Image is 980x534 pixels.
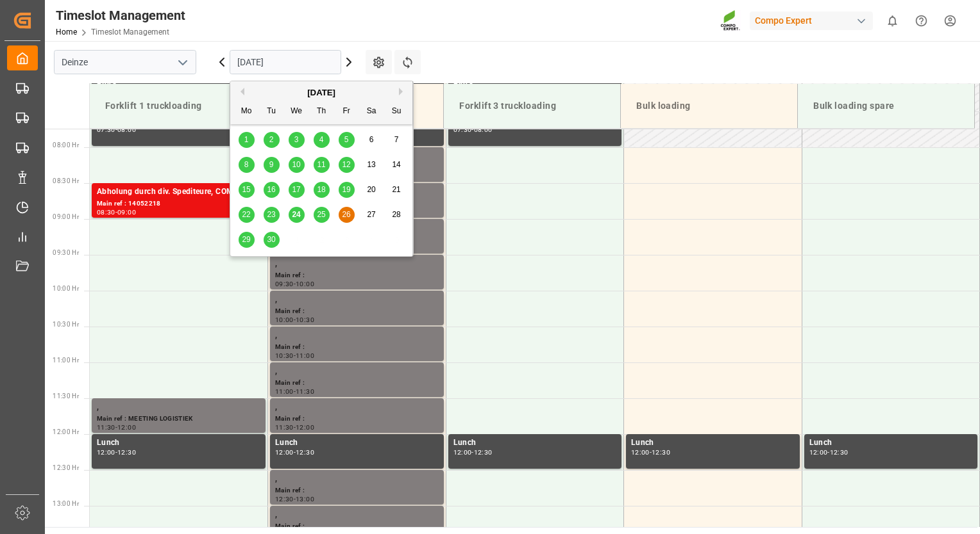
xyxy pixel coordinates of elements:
div: , [275,401,439,414]
div: 10:00 [296,281,314,287]
span: 14 [392,160,400,169]
input: DD.MM.YYYY [230,50,341,74]
span: 22 [242,210,250,219]
span: 27 [367,210,375,219]
div: , [275,473,439,485]
div: Choose Thursday, September 11th, 2025 [314,157,330,173]
div: 12:00 [296,425,314,430]
div: Choose Wednesday, September 3rd, 2025 [289,132,305,148]
div: Mo [239,104,255,120]
div: Forklift 3 truckloading [454,94,610,118]
div: Abholung durch div. Spediteure, COMPO EXPERT Benelux N.V. [97,186,260,198]
div: 12:30 [474,449,493,455]
div: Choose Friday, September 12th, 2025 [339,157,355,173]
div: Bulk loading [631,94,787,118]
div: Sa [364,104,380,120]
span: 2 [269,135,274,144]
div: - [294,496,296,502]
div: 11:00 [296,353,314,359]
div: Choose Thursday, September 25th, 2025 [314,207,330,223]
span: 26 [342,210,350,219]
span: 25 [317,210,325,219]
div: 07:30 [453,127,472,133]
div: 12:00 [97,449,115,455]
div: Choose Friday, September 5th, 2025 [339,132,355,148]
span: 10:00 Hr [53,285,79,292]
span: 20 [367,185,375,194]
div: , [275,508,439,521]
button: Compo Expert [750,8,878,33]
div: - [294,281,296,287]
span: 15 [242,185,250,194]
button: Next Month [399,88,407,95]
div: 12:00 [117,425,136,430]
span: 23 [267,210,275,219]
div: Choose Wednesday, September 24th, 2025 [289,207,305,223]
div: - [294,353,296,359]
div: Choose Monday, September 1st, 2025 [239,132,255,148]
div: Choose Sunday, September 14th, 2025 [389,157,405,173]
div: Lunch [97,437,260,449]
span: 12:30 Hr [53,464,79,471]
div: - [471,127,473,133]
div: Lunch [453,437,617,449]
div: Main ref : [275,270,439,281]
div: Compo Expert [750,12,873,30]
div: 13:00 [296,496,314,502]
div: Bulk loading spare [808,94,964,118]
span: 11:00 Hr [53,357,79,364]
div: Choose Saturday, September 20th, 2025 [364,182,380,198]
span: 11 [317,160,325,169]
div: 10:00 [275,317,294,323]
div: Fr [339,104,355,120]
span: 19 [342,185,350,194]
div: 07:30 [97,127,115,133]
div: Choose Saturday, September 6th, 2025 [364,132,380,148]
div: 11:00 [275,389,294,394]
div: Choose Sunday, September 7th, 2025 [389,132,405,148]
div: - [294,449,296,455]
div: Choose Wednesday, September 17th, 2025 [289,182,305,198]
div: Choose Saturday, September 27th, 2025 [364,207,380,223]
span: 7 [394,135,399,144]
div: 12:30 [652,449,670,455]
span: 12 [342,160,350,169]
button: Previous Month [237,88,244,95]
div: - [115,209,117,215]
div: Choose Tuesday, September 16th, 2025 [264,182,280,198]
span: 12:00 Hr [53,428,79,435]
span: 09:00 Hr [53,213,79,220]
div: 09:00 [117,209,136,215]
div: Th [314,104,330,120]
div: - [294,317,296,323]
div: - [471,449,473,455]
span: 5 [344,135,349,144]
div: , [275,257,439,270]
span: 4 [319,135,324,144]
div: Main ref : [275,521,439,532]
a: Home [56,28,77,36]
div: 11:30 [97,425,115,430]
div: , [275,365,439,378]
div: Lunch [631,437,795,449]
div: 12:00 [275,449,294,455]
div: 10:30 [275,353,294,359]
div: Main ref : MEETING LOGISTIEK [97,414,260,425]
span: 6 [369,135,374,144]
button: open menu [173,53,192,72]
div: Choose Tuesday, September 30th, 2025 [264,232,280,248]
div: 12:00 [631,449,650,455]
div: - [115,449,117,455]
div: We [289,104,305,120]
img: Screenshot%202023-09-29%20at%2010.02.21.png_1712312052.png [720,10,741,32]
span: 18 [317,185,325,194]
div: Choose Sunday, September 21st, 2025 [389,182,405,198]
div: Tu [264,104,280,120]
span: 28 [392,210,400,219]
span: 1 [244,135,249,144]
div: 09:30 [275,281,294,287]
div: , [97,401,260,414]
div: - [115,425,117,430]
div: 08:00 [474,127,493,133]
div: Forklift 1 truckloading [100,94,256,118]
